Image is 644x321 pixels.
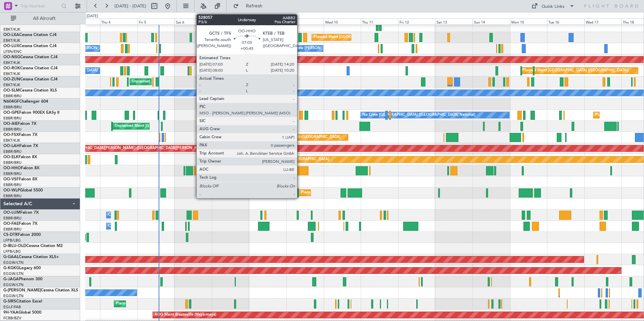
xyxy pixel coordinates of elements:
a: EBKT/KJK [3,38,20,43]
a: G-SIRSCitation Excel [3,299,42,304]
span: G-KGKG [3,266,19,270]
span: 9H-YAA [3,311,19,315]
a: N604GFChallenger 604 [3,100,48,104]
a: EBBR/BRU [3,182,22,187]
button: All Aircraft [7,13,73,24]
a: OO-GPEFalcon 900EX EASy II [3,111,59,115]
span: OO-ZUN [3,77,20,81]
a: EBBR/BRU [3,193,22,199]
span: OO-GPE [3,111,19,115]
div: Sat 13 [435,19,473,25]
a: LFPB/LBG [3,238,21,243]
a: EGLF/FAB [3,305,21,310]
span: OO-FSX [3,133,19,137]
a: EBBR/BRU [3,149,22,154]
div: Quick Links [542,3,565,10]
div: [DATE] [87,13,98,19]
div: Fri 5 [137,19,175,25]
a: EBKT/KJK [3,60,20,65]
div: Planned Maint Kortrijk-[GEOGRAPHIC_DATA] [262,132,340,142]
a: EGGW/LTN [3,282,24,287]
div: No Crew [PERSON_NAME] ([PERSON_NAME]) [288,43,369,53]
span: OO-WLP [3,188,20,192]
a: OO-VSFFalcon 8X [3,177,37,181]
div: Owner Melsbroek Air Base [108,221,154,231]
span: G-SIRS [3,299,16,304]
span: G-GAAL [3,255,19,259]
div: Planned Maint [GEOGRAPHIC_DATA] ([GEOGRAPHIC_DATA] National) [263,110,385,120]
a: EBBR/BRU [3,94,22,99]
a: OO-ELKFalcon 8X [3,155,37,159]
div: Unplanned Maint [GEOGRAPHIC_DATA] ([GEOGRAPHIC_DATA] National) [115,121,241,131]
div: Wed 17 [584,19,622,25]
div: Planned Maint [PERSON_NAME]-[GEOGRAPHIC_DATA][PERSON_NAME] ([GEOGRAPHIC_DATA][PERSON_NAME]) [9,143,208,153]
div: Thu 4 [100,19,137,25]
a: EBBR/BRU [3,227,22,232]
span: OO-NSG [3,55,20,59]
a: OO-FAEFalcon 7X [3,222,37,226]
span: OO-LUM [3,211,20,215]
a: G-JAGAPhenom 300 [3,277,42,281]
div: Mon 8 [249,19,286,25]
a: EBBR/BRU [3,171,22,176]
div: Unplanned Maint [GEOGRAPHIC_DATA] ([GEOGRAPHIC_DATA]) [132,77,243,87]
div: Tue 16 [547,19,584,25]
span: G-JAGA [3,277,19,281]
a: EBBR/BRU [3,116,22,121]
a: EGGW/LTN [3,271,24,276]
span: All Aircraft [18,16,71,21]
a: EGGW/LTN [3,260,24,265]
button: Quick Links [528,1,578,11]
a: OO-NSGCessna Citation CJ4 [3,55,58,59]
a: EBBR/BRU [3,216,22,221]
div: Sat 6 [174,19,212,25]
a: OO-WLPGlobal 5500 [3,188,43,192]
a: OO-ROKCessna Citation CJ4 [3,66,58,70]
span: OO-HHO [3,166,21,170]
a: G-GAALCessna Citation XLS+ [3,255,59,259]
a: D-IBLU-OLDCessna Citation M2 [3,244,63,248]
a: EBBR/BRU [3,127,22,132]
a: OO-HHOFalcon 8X [3,166,39,170]
span: OO-AIE [3,122,18,126]
span: OO-ROK [3,66,20,70]
span: OO-FAE [3,222,19,226]
a: EBBR/BRU [3,160,22,165]
a: OO-FSXFalcon 7X [3,133,37,137]
a: EBKT/KJK [3,71,20,76]
div: Thu 11 [361,19,398,25]
a: OO-LXACessna Citation CJ4 [3,33,57,37]
span: OO-LAH [3,144,20,148]
span: OO-SLM [3,88,20,93]
div: Fri 12 [398,19,436,25]
a: LFPB/LBG [3,249,21,254]
span: OO-LXA [3,33,19,37]
span: OO-ELK [3,155,19,159]
a: OO-LAHFalcon 7X [3,144,38,148]
div: Planned Maint Kortrijk-[GEOGRAPHIC_DATA] [251,154,329,165]
a: EBKT/KJK [3,27,20,32]
div: Tue 9 [286,19,324,25]
a: OO-LUXCessna Citation CJ4 [3,44,57,48]
a: G-KGKGLegacy 600 [3,266,41,270]
a: 9H-YAAGlobal 5000 [3,311,41,315]
div: Planned Maint [GEOGRAPHIC_DATA] ([GEOGRAPHIC_DATA]) [116,299,222,309]
div: Planned Maint [GEOGRAPHIC_DATA] ([GEOGRAPHIC_DATA]) [522,66,629,76]
div: No Crew [GEOGRAPHIC_DATA] ([GEOGRAPHIC_DATA] National) [362,110,475,120]
a: OO-AIEFalcon 7X [3,122,36,126]
span: [DATE] - [DATE] [115,3,146,9]
a: LFSN/ENC [3,49,22,54]
a: EBKT/KJK [3,82,20,87]
button: Refresh [230,1,270,11]
input: Trip Number [21,1,59,11]
div: Planned Maint Milan (Linate) [301,188,350,198]
a: CS-DTRFalcon 2000 [3,233,41,237]
span: OO-LUX [3,44,19,48]
span: Refresh [240,4,268,8]
a: OO-SLMCessna Citation XLS [3,88,57,93]
div: Sun 14 [473,19,510,25]
span: D-IBLU-OLD [3,244,26,248]
div: AOG Maint Brazzaville (Maya-maya) [155,310,216,320]
span: G-[PERSON_NAME] [3,288,41,292]
a: OO-ZUNCessna Citation CJ4 [3,77,58,81]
